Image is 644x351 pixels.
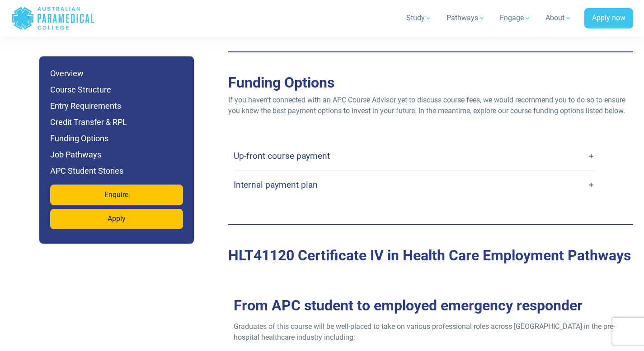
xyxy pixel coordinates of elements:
p: If you haven’t connected with an APC Course Advisor yet to discuss course fees, we would recommen... [228,95,633,116]
a: Study [401,5,437,31]
a: Pathways [441,5,491,31]
a: About [540,5,577,31]
h4: Up-front course payment [234,151,330,161]
h2: Funding Options [228,74,633,91]
a: Apply now [584,8,633,29]
h2: Job Pathways [228,247,633,264]
a: Up-front course payment [234,145,595,166]
p: Graduates of this course will be well-placed to take on various professional roles across [GEOGRA... [234,321,628,343]
h2: From APC student to employed emergency responder [228,297,633,314]
h4: Internal payment plan [234,180,318,190]
a: Engage [494,5,536,31]
a: Internal payment plan [234,174,595,195]
a: Australian Paramedical College [11,4,95,33]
